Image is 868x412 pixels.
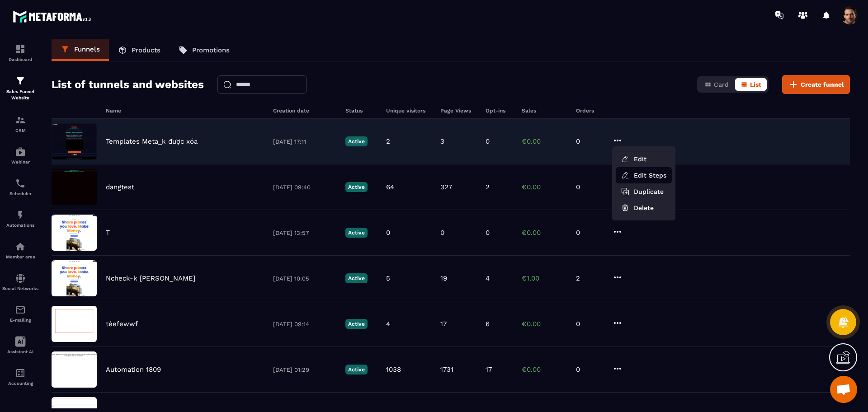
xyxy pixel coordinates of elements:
[15,304,26,315] img: email
[830,376,857,403] div: Mở cuộc trò chuyện
[522,229,567,237] p: €0.00
[2,191,38,196] p: Scheduler
[2,69,38,108] a: formationformationSales Funnel Website
[132,46,160,54] p: Products
[486,320,490,328] p: 6
[440,320,447,328] p: 17
[2,128,38,133] p: CRM
[576,183,603,191] p: 0
[15,146,26,157] img: automations
[522,183,567,191] p: €0.00
[486,137,490,145] p: 0
[273,138,336,145] p: [DATE] 17:11
[273,275,336,282] p: [DATE] 10:05
[2,159,38,164] p: Webinar
[386,229,390,237] p: 0
[74,45,100,53] p: Funnels
[345,319,368,329] p: Active
[386,274,390,282] p: 5
[386,137,390,145] p: 2
[2,108,38,140] a: formationformationCRM
[2,140,38,171] a: automationsautomationsWebinar
[486,365,492,374] p: 17
[2,329,38,361] a: Assistant AI
[440,183,452,191] p: 327
[522,365,567,374] p: €0.00
[273,108,336,114] h6: Creation date
[2,37,38,69] a: formationformationDashboard
[273,321,336,328] p: [DATE] 09:14
[192,46,230,54] p: Promotions
[699,78,734,91] button: Card
[15,368,26,379] img: accountant
[576,137,603,145] p: 0
[2,298,38,329] a: emailemailE-mailing
[52,351,97,388] img: image
[386,183,394,191] p: 64
[106,137,198,145] p: Templates Meta_k được xóa
[2,171,38,203] a: schedulerschedulerScheduler
[440,365,453,374] p: 1731
[735,78,767,91] button: List
[576,108,603,114] h6: Orders
[440,229,444,237] p: 0
[345,136,368,146] p: Active
[750,81,761,88] span: List
[170,39,239,61] a: Promotions
[782,75,850,94] button: Create funnel
[714,81,729,88] span: Card
[2,286,38,291] p: Social Networks
[576,365,603,374] p: 0
[13,8,94,25] img: logo
[522,320,567,328] p: €0.00
[273,366,336,373] p: [DATE] 01:29
[52,306,97,342] img: image
[2,381,38,386] p: Accounting
[52,215,97,251] img: image
[2,318,38,323] p: E-mailing
[15,115,26,126] img: formation
[52,75,204,94] h2: List of tunnels and websites
[15,241,26,252] img: automations
[52,169,97,205] img: image
[522,108,567,114] h6: Sales
[486,229,490,237] p: 0
[15,178,26,189] img: scheduler
[522,137,567,145] p: €0.00
[576,320,603,328] p: 0
[345,182,368,192] p: Active
[2,57,38,62] p: Dashboard
[2,223,38,228] p: Automations
[52,39,109,61] a: Funnels
[106,229,110,237] p: T
[440,108,476,114] h6: Page Views
[440,137,444,145] p: 3
[345,365,368,375] p: Active
[15,210,26,220] img: automations
[386,320,390,328] p: 4
[616,200,672,216] button: Delete
[616,183,669,200] button: Duplicate
[109,39,170,61] a: Products
[486,108,513,114] h6: Opt-ins
[576,274,603,282] p: 2
[801,80,844,89] span: Create funnel
[106,274,195,282] p: Ncheck-k [PERSON_NAME]
[345,273,368,283] p: Active
[2,349,38,354] p: Assistant AI
[2,361,38,393] a: accountantaccountantAccounting
[576,229,603,237] p: 0
[15,75,26,86] img: formation
[345,228,368,238] p: Active
[386,108,431,114] h6: Unique visitors
[522,274,567,282] p: €1.00
[440,274,447,282] p: 19
[2,89,38,101] p: Sales Funnel Website
[486,183,490,191] p: 2
[52,260,97,296] img: image
[106,183,134,191] p: dangtest
[2,234,38,266] a: automationsautomationsMember area
[273,184,336,191] p: [DATE] 09:40
[345,108,377,114] h6: Status
[106,320,138,328] p: téefewwf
